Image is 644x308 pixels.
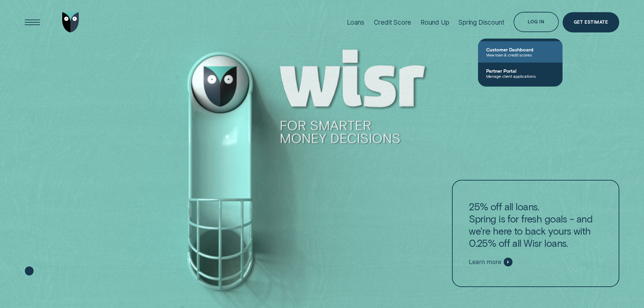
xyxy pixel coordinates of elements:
img: Wisr [62,12,79,32]
span: Partner Portal [486,68,554,74]
a: 25% off all loans.Spring is for fresh goals - and we're here to back yours with 0.25% off all Wis... [452,180,619,287]
div: Spring Discount [458,19,504,26]
span: Manage client applications [486,74,554,78]
p: 25% off all loans. Spring is for fresh goals - and we're here to back yours with 0.25% off all Wi... [469,200,602,249]
button: Log in [514,12,558,32]
button: Open Menu [22,12,43,32]
a: Partner PortalManage client applications [478,63,563,84]
span: Learn more [469,258,501,266]
div: Credit Score [374,19,411,26]
div: Loans [347,19,364,26]
a: Get Estimate [563,12,619,32]
div: Round Up [421,19,449,26]
span: Customer Dashboard [486,47,554,52]
span: View loan & credit scores [486,52,554,57]
a: Customer DashboardView loan & credit scores [478,41,563,63]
